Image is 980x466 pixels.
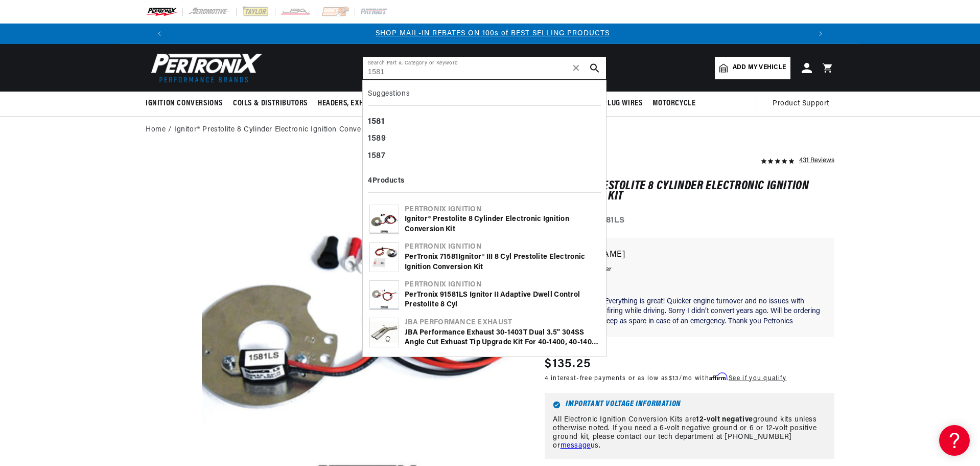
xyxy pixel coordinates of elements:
input: Search Part #, Category or Keyword [363,57,606,79]
div: PerTronix 9 LS Ignitor II Adaptive Dwell Control Prestolite 8 cyl [405,290,599,310]
p: [PERSON_NAME] [555,248,824,262]
span: Headers, Exhausts & Components [318,98,437,109]
b: 1581 [444,253,458,261]
span: Spark Plug Wires [580,98,643,109]
img: JBA Performance Exhaust 30-1403T Dual 3.5" 304SS Angle Cut exhuast tip Upgrade kit for 40-1400, 4... [370,322,399,343]
span: Add my vehicle [733,63,786,73]
img: Ignitor® Prestolite 8 Cylinder Electronic Ignition Conversion Kit [370,205,399,234]
p: Had it installed. Everything is great! Quicker engine turnover and no issues with hesitation or m... [555,297,824,327]
img: PerTronix 71581 Ignitor® III 8 cyl Prestolite Electronic Ignition Conversion Kit [370,243,399,272]
nav: breadcrumbs [146,124,834,136]
div: 2 of 3 [172,28,813,39]
p: All Electronic Ignition Conversion Kits are ground kits unless otherwise noted. If you need a 6-v... [553,416,826,450]
div: Pertronix Ignition [405,280,599,290]
span: $135.25 [545,355,591,373]
b: 4 Products [368,177,405,185]
button: search button [584,57,606,79]
b: 1581 [444,291,459,299]
span: Ignition Conversions [146,98,223,109]
img: PerTronix 91581LS Ignitor II Adaptive Dwell Control Prestolite 8 cyl [370,281,399,309]
div: JBA Performance Exhaust [405,318,599,328]
div: PerTronix 7 Ignitor® III 8 cyl Prestolite Electronic Ignition Conversion Kit [405,252,599,272]
b: 1581 [368,118,385,126]
span: Motorcycle [652,98,695,109]
summary: Coils & Distributors [228,92,313,116]
span: Coils & Distributors [233,98,308,109]
div: 431 Reviews [799,154,834,166]
a: message [561,442,591,450]
strong: 1581LS [598,216,625,225]
summary: Ignition Conversions [146,92,228,116]
a: SHOP MAIL-IN REBATES ON 100s of BEST SELLING PRODUCTS [376,30,610,37]
span: Affirm [709,373,727,381]
a: See if you qualify - Learn more about Affirm Financing (opens in modal) [729,375,786,382]
span: Product Support [773,98,829,109]
summary: Spark Plug Wires [575,92,648,116]
div: Ignitor® Prestolite 8 Cylinder Electronic Ignition Conversion Kit [405,214,599,234]
a: Home [146,124,166,136]
h6: Important Voltage Information [553,401,826,409]
h1: Ignitor® Prestolite 8 Cylinder Electronic Ignition Conversion Kit [545,181,834,202]
div: Pertronix Ignition [405,242,599,252]
div: Part Number: [545,214,834,228]
summary: Motorcycle [647,92,701,116]
button: Translation missing: en.sections.announcements.previous_announcement [149,24,170,44]
div: Announcement [172,28,813,39]
div: Pertronix Ignition [405,205,599,215]
div: 1589 [368,130,601,148]
a: Add my vehicle [715,57,790,79]
strong: 12-volt negative [696,416,753,424]
a: Ignitor® Prestolite 8 Cylinder Electronic Ignition Conversion Kit [174,124,390,136]
img: Pertronix [146,50,263,85]
span: $13 [669,375,680,382]
summary: Product Support [773,92,834,116]
div: JBA Performance Exhaust 30-1403T Dual 3.5" 304SS Angle Cut exhuast tip Upgrade kit for 40-1400, 4... [405,328,599,348]
div: Suggestions [368,85,601,106]
button: Translation missing: en.sections.announcements.next_announcement [810,24,831,44]
div: 1587 [368,148,601,165]
summary: Headers, Exhausts & Components [313,92,442,116]
slideshow-component: Translation missing: en.sections.announcements.announcement_bar [120,24,860,44]
p: 4 interest-free payments or as low as /mo with . [545,373,786,383]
